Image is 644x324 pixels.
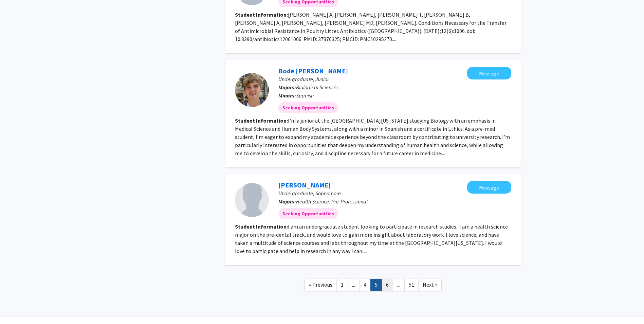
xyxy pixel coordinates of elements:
span: « Previous [309,281,332,288]
button: Message Lauren Durkin [467,181,511,194]
b: Student Information: [235,11,288,18]
button: Message Bode Eisenmenger [467,67,511,79]
span: Undergraduate, Sophomore [278,190,341,197]
mat-chip: Seeking Opportunities [278,102,338,113]
a: 1 [336,279,348,291]
span: Biological Sciences [296,84,338,91]
b: Student Information: [235,117,288,124]
b: Student Information: [235,223,288,230]
fg-read-more: [PERSON_NAME] A, [PERSON_NAME], [PERSON_NAME] T, [PERSON_NAME] B, [PERSON_NAME] A, [PERSON_NAME],... [235,11,507,42]
nav: Page navigation [225,272,521,300]
b: Majors: [278,198,296,205]
span: Next » [423,281,437,288]
a: Next [418,279,442,291]
a: Previous [305,279,337,291]
mat-chip: Seeking Opportunities [278,208,338,219]
fg-read-more: I am an undergraduate student looking to participate in research studies. I am a health science m... [235,223,508,254]
b: Minors: [278,92,296,99]
fg-read-more: I’m a junior at the [GEOGRAPHIC_DATA][US_STATE] studying Biology with an emphasis in Medical Scie... [235,117,510,157]
span: ... [352,281,355,288]
b: Majors: [278,84,296,91]
a: 51 [404,279,419,291]
a: Bode [PERSON_NAME] [278,67,348,75]
a: 5 [370,279,382,291]
a: 6 [382,279,393,291]
span: Spanish [296,92,314,99]
span: Health Science: Pre-Professional [296,198,368,205]
a: 4 [359,279,371,291]
iframe: Chat [5,293,29,319]
span: ... [397,281,400,288]
span: Undergraduate, Junior [278,76,329,83]
a: [PERSON_NAME] [278,181,331,189]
